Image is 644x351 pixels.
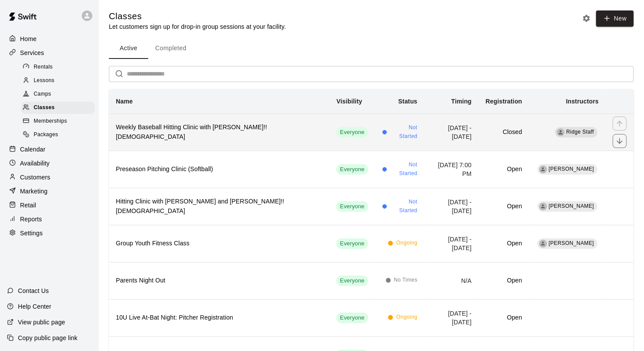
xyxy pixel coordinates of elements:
a: Camps [21,88,98,101]
span: Not Started [390,124,417,141]
a: Services [7,46,91,59]
span: Ongoing [396,239,417,248]
span: [PERSON_NAME] [549,240,594,246]
td: [DATE] 7:00 PM [424,151,478,188]
a: Home [7,32,91,45]
span: Classes [34,103,55,112]
b: Visibility [336,98,362,105]
p: Help Center [18,302,51,311]
div: Memberships [21,115,95,127]
span: No Times [394,276,418,285]
span: Everyone [336,277,368,285]
p: Copy public page link [18,334,77,342]
div: Ridge Staff [557,128,564,136]
h6: 10U Live At-Bat Night: Pitcher Registration [116,313,322,323]
div: This service is visible to all of your customers [336,275,368,286]
span: Everyone [336,240,368,248]
p: Retail [20,201,36,210]
span: Camps [34,90,51,99]
h6: Open [485,239,522,248]
div: Rentals [21,61,95,73]
p: Marketing [20,187,48,196]
td: [DATE] - [DATE] [424,188,478,225]
h6: Group Youth Fitness Class [116,239,322,248]
h6: Weekly Baseball Hitting Clinic with [PERSON_NAME]!! [DEMOGRAPHIC_DATA] [116,123,322,142]
td: [DATE] - [DATE] [424,114,478,151]
button: move item down [613,134,627,148]
p: Let customers sign up for drop-in group sessions at your facility. [109,22,286,31]
h6: Closed [485,127,522,137]
span: Everyone [336,203,368,211]
span: [PERSON_NAME] [549,166,594,172]
a: Rentals [21,60,98,74]
p: View public page [18,318,65,327]
div: Classes [21,102,95,114]
span: Ongoing [396,313,417,322]
span: Everyone [336,314,368,322]
p: Reports [20,215,42,224]
a: Reports [7,213,91,226]
td: [DATE] - [DATE] [424,299,478,336]
a: Retail [7,199,91,212]
span: Not Started [390,161,417,178]
span: Not Started [390,198,417,215]
b: Registration [485,98,522,105]
a: Availability [7,157,91,170]
button: Classes settings [580,12,593,25]
h6: Parents Night Out [116,276,322,286]
td: [DATE] - [DATE] [424,225,478,262]
td: N/A [424,262,478,299]
span: Packages [34,131,58,139]
div: Cayden Sparks [539,203,547,210]
div: This service is visible to all of your customers [336,238,368,249]
b: Instructors [566,98,599,105]
h6: Open [485,313,522,323]
h6: Hitting Clinic with [PERSON_NAME] and [PERSON_NAME]!! [DEMOGRAPHIC_DATA] [116,197,322,216]
div: This service is visible to all of your customers [336,127,368,138]
h6: Preseason Pitching Clinic (Softball) [116,165,322,174]
div: Jarett Kelchner [539,240,547,248]
h6: Open [485,276,522,286]
p: Contact Us [18,286,49,295]
a: Lessons [21,74,98,87]
h6: Open [485,165,522,174]
a: Calendar [7,143,91,156]
p: Settings [20,229,43,237]
button: Active [109,38,148,59]
span: Rentals [34,63,53,72]
button: Completed [148,38,193,59]
a: Memberships [21,115,98,128]
div: Packages [21,129,95,141]
div: This service is visible to all of your customers [336,201,368,212]
p: Services [20,48,44,57]
a: Marketing [7,185,91,198]
span: Everyone [336,128,368,137]
a: Customers [7,171,91,184]
span: [PERSON_NAME] [549,203,594,209]
a: Settings [7,227,91,240]
p: Availability [20,159,50,168]
button: New [596,10,634,27]
p: Calendar [20,145,45,154]
b: Status [398,98,418,105]
p: Customers [20,173,50,182]
span: Ridge Staff [566,129,594,135]
div: Lessons [21,75,95,87]
span: Everyone [336,165,368,174]
h6: Open [485,202,522,211]
h5: Classes [109,10,286,22]
span: Lessons [34,76,55,85]
p: Home [20,34,37,43]
div: This service is visible to all of your customers [336,164,368,175]
span: Memberships [34,117,67,126]
a: Classes [21,101,98,115]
